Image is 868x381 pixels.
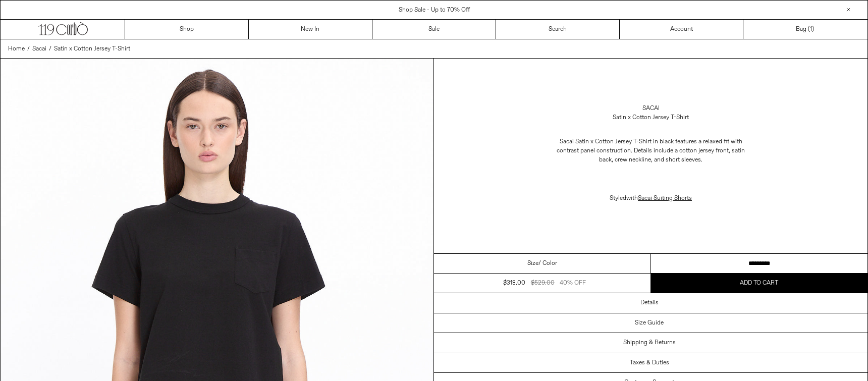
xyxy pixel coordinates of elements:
[560,279,586,288] div: 40% OFF
[54,44,130,53] a: Satin x Cotton Jersey T-Shirt
[54,45,130,53] span: Satin x Cotton Jersey T-Shirt
[527,259,538,268] span: Size
[249,20,372,39] a: New In
[640,299,659,306] h3: Details
[399,6,470,14] a: Shop Sale - Up to 70% Off
[49,44,51,53] span: /
[740,279,778,287] span: Add to cart
[531,279,555,288] div: $529.00
[32,45,46,53] span: Sacai
[810,25,812,33] span: 1
[550,132,752,170] p: Sacai Satin x Cotton Jersey T-Shirt in black features a relaxed fit with contrast panel construct...
[125,20,249,39] a: Shop
[32,44,46,53] a: Sacai
[651,274,868,293] button: Add to cart
[538,259,557,268] span: / Color
[626,194,692,202] span: with
[8,45,25,53] span: Home
[496,20,620,39] a: Search
[623,339,676,346] h3: Shipping & Returns
[635,319,664,326] h3: Size Guide
[638,194,692,202] a: Sacai Suiting Shorts
[550,189,752,208] p: Styled
[27,44,30,53] span: /
[613,113,689,122] div: Satin x Cotton Jersey T-Shirt
[503,279,525,288] div: $318.00
[8,44,25,53] a: Home
[810,25,814,34] span: )
[620,20,743,39] a: Account
[372,20,496,39] a: Sale
[630,359,669,366] h3: Taxes & Duties
[743,20,867,39] a: Bag ()
[642,104,660,113] a: Sacai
